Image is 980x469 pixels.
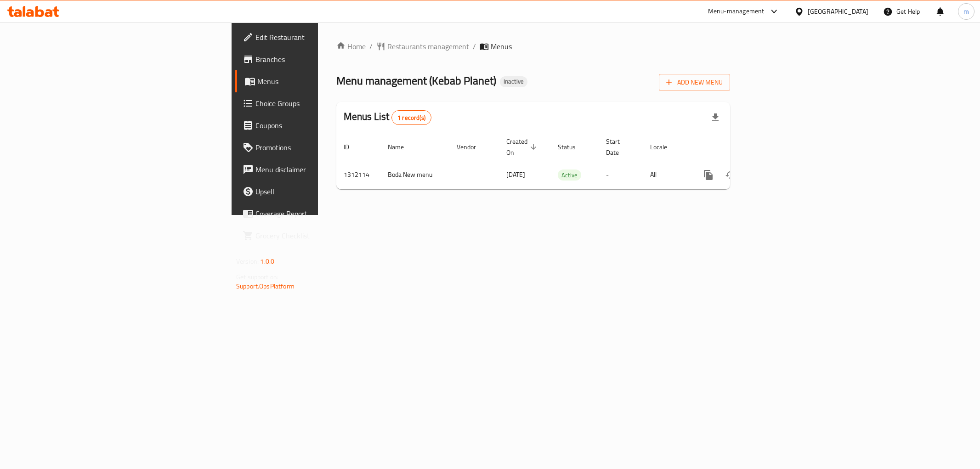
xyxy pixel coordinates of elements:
[963,6,969,17] span: m
[235,203,395,225] a: Coverage Report
[558,170,581,181] span: Active
[255,32,388,43] span: Edit Restaurant
[650,141,679,153] span: Locale
[336,70,496,91] span: Menu management ( Kebab Planet )
[257,76,388,87] span: Menus
[473,41,476,52] li: /
[344,110,431,125] h2: Menus List
[255,54,388,65] span: Branches
[235,136,395,158] a: Promotions
[606,136,632,158] span: Start Date
[500,78,527,85] span: Inactive
[506,169,525,181] span: [DATE]
[235,225,395,247] a: Grocery Checklist
[255,164,388,175] span: Menu disclaimer
[235,114,395,136] a: Coupons
[235,158,395,181] a: Menu disclaimer
[236,255,259,267] span: Version:
[376,41,469,52] a: Restaurants management
[235,181,395,203] a: Upsell
[392,113,431,122] span: 1 record(s)
[380,161,449,189] td: Boda New menu
[491,41,512,52] span: Menus
[599,161,643,189] td: -
[643,161,690,189] td: All
[255,230,388,241] span: Grocery Checklist
[666,77,723,88] span: Add New Menu
[690,133,793,161] th: Actions
[236,280,295,292] a: Support.OpsPlatform
[391,110,431,125] div: Total records count
[457,141,488,153] span: Vendor
[235,70,395,92] a: Menus
[235,26,395,48] a: Edit Restaurant
[708,6,765,17] div: Menu-management
[260,255,274,267] span: 1.0.0
[255,142,388,153] span: Promotions
[387,41,469,52] span: Restaurants management
[236,271,278,283] span: Get support on:
[235,92,395,114] a: Choice Groups
[506,136,539,158] span: Created On
[255,120,388,131] span: Coupons
[235,48,395,70] a: Branches
[697,164,719,186] button: more
[500,76,527,87] div: Inactive
[255,98,388,109] span: Choice Groups
[704,107,726,129] div: Export file
[659,74,730,91] button: Add New Menu
[388,141,416,153] span: Name
[719,164,742,186] button: Change Status
[336,133,793,189] table: enhanced table
[255,208,388,219] span: Coverage Report
[808,6,868,17] div: [GEOGRAPHIC_DATA]
[255,186,388,197] span: Upsell
[336,41,730,52] nav: breadcrumb
[344,141,361,153] span: ID
[558,141,588,153] span: Status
